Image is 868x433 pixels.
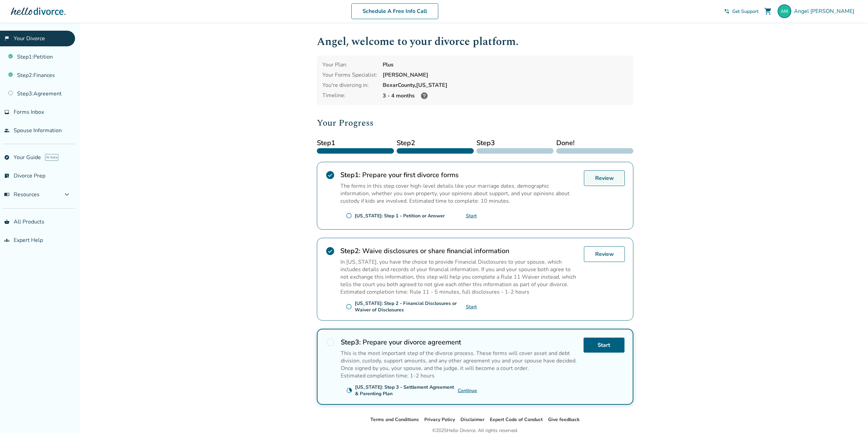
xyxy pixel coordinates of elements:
[383,61,628,68] div: Plus
[340,246,361,256] strong: Step 2 :
[322,81,377,89] div: You're divorcing in:
[397,138,474,148] span: Step 2
[724,8,759,15] a: phone_in_talkGet Support
[340,258,578,288] p: In [US_STATE], you have the choice to provide Financial Disclosures to your spouse, which include...
[4,109,10,115] span: inbox
[556,138,633,148] span: Done!
[490,416,543,423] a: Expert Code of Conduct
[4,237,10,243] span: groups
[317,116,633,130] h2: Your Progress
[340,288,578,296] p: Estimated completion time: Rule 11 - 5 minutes, full disclosures - 1-2 hours
[383,92,628,100] div: 3 - 4 months
[466,304,477,310] a: Start
[778,4,791,18] img: angel.moreno210@gmail.com
[4,173,10,179] span: list_alt_check
[4,192,10,197] span: menu_book
[45,154,58,161] span: AI beta
[322,71,377,79] div: Your Forms Specialist:
[584,170,625,186] a: Review
[14,108,44,116] span: Forms Inbox
[466,213,477,219] a: Start
[4,191,40,198] span: Resources
[346,387,352,393] span: clock_loader_40
[341,350,578,372] p: This is the most important step of the divorce process. These forms will cover asset and debt div...
[322,61,377,68] div: Your Plan:
[460,416,484,424] li: Disclaimer
[548,416,580,424] li: Give feedback
[340,182,578,205] p: The forms in this step cover high-level details like your marriage dates, demographic information...
[341,338,361,347] strong: Step 3 :
[355,300,466,313] div: [US_STATE]: Step 2 - Financial Disclosures or Waiver of Disclosures
[322,92,377,100] div: Timeline:
[383,71,628,79] div: [PERSON_NAME]
[4,155,10,160] span: explore
[476,138,554,148] span: Step 3
[4,128,10,133] span: people
[346,213,352,219] span: radio_button_unchecked
[424,416,455,423] a: Privacy Policy
[383,81,628,89] div: Bexar County, [US_STATE]
[355,213,445,219] div: [US_STATE]: Step 1 - Petition or Answer
[351,3,438,19] a: Schedule A Free Info Call
[317,33,633,50] h1: Angel , welcome to your divorce platform.
[346,304,352,310] span: radio_button_unchecked
[340,246,578,256] h2: Waive disclosures or share financial information
[325,246,335,256] span: check_circle
[326,338,335,347] span: radio_button_unchecked
[317,138,394,148] span: Step 1
[355,384,458,397] div: [US_STATE]: Step 3 - Settlement Agreement & Parenting Plan
[341,338,578,347] h2: Prepare your divorce agreement
[325,170,335,180] span: check_circle
[732,8,759,15] span: Get Support
[341,372,578,380] p: Estimated completion time: 1-2 hours
[340,170,578,180] h2: Prepare your first divorce forms
[370,416,419,423] a: Terms and Conditions
[63,190,71,199] span: expand_more
[4,36,10,41] span: flag_2
[458,387,477,394] a: Continue
[764,7,772,15] span: shopping_cart
[4,219,10,225] span: shopping_basket
[584,338,624,353] a: Start
[340,170,361,180] strong: Step 1 :
[584,246,625,262] a: Review
[794,7,857,15] span: Angel [PERSON_NAME]
[724,9,730,14] span: phone_in_talk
